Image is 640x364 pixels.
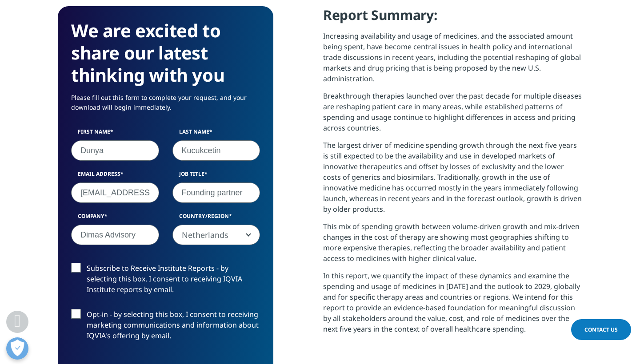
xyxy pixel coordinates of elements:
p: The largest driver of medicine spending growth through the next five years is still expected to b... [323,140,582,221]
label: Email Address [71,170,159,182]
label: First Name [71,128,159,140]
span: Netherlands [173,225,260,245]
label: Company [71,212,159,225]
button: Open Preferences [6,337,28,360]
p: Breakthrough therapies launched over the past decade for multiple diseases are reshaping patient ... [323,91,582,140]
h3: We are excited to share our latest thinking with you [71,20,260,86]
label: Subscribe to Receive Institute Reports - by selecting this box, I consent to receiving IQVIA Inst... [71,263,260,300]
p: Please fill out this form to complete your request, and your download will begin immediately. [71,93,260,119]
label: Job Title [172,170,260,182]
label: Opt-in - by selecting this box, I consent to receiving marketing communications and information a... [71,309,260,346]
label: Country/Region [172,212,260,225]
span: Contact Us [584,326,618,333]
p: In this report, we quantify the impact of these dynamics and examine the spending and usage of me... [323,270,582,341]
label: Last Name [172,128,260,140]
h4: Report Summary: [323,6,582,31]
a: Contact Us [571,319,631,340]
p: This mix of spending growth between volume-driven growth and mix-driven changes in the cost of th... [323,221,582,270]
p: Increasing availability and usage of medicines, and the associated amount being spent, have becom... [323,31,582,91]
span: Netherlands [172,225,260,245]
